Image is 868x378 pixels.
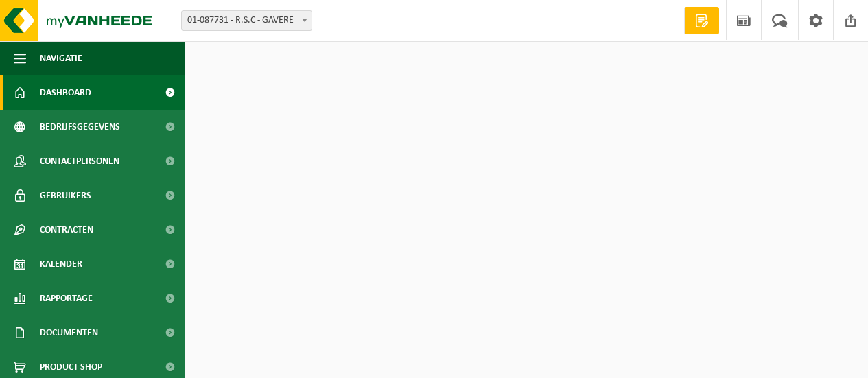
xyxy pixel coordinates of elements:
span: 01-087731 - R.S.C - GAVERE [181,10,312,31]
span: Bedrijfsgegevens [40,110,120,144]
span: 01-087731 - R.S.C - GAVERE [182,11,312,30]
span: Dashboard [40,75,91,110]
span: Gebruikers [40,178,91,213]
span: Rapportage [40,281,93,316]
span: Documenten [40,316,98,350]
span: Contracten [40,213,93,247]
span: Navigatie [40,41,82,75]
span: Contactpersonen [40,144,119,178]
span: Kalender [40,247,82,281]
